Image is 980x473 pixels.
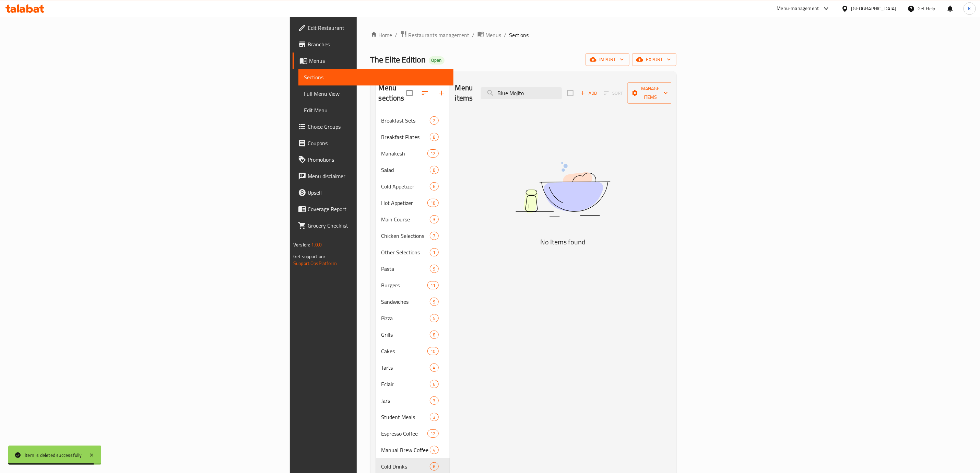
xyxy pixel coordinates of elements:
[293,252,325,261] span: Get support on:
[381,281,428,289] span: Burgers
[381,116,430,125] span: Breakfast Sets
[427,281,438,289] div: items
[293,135,453,151] a: Coupons
[381,215,430,223] div: Main Course
[293,36,453,53] a: Branches
[308,221,448,230] span: Grocery Checklist
[381,380,430,388] span: Eclair
[381,248,430,256] div: Other Selections
[430,365,438,371] span: 4
[638,55,671,64] span: export
[381,462,430,471] span: Cold Drinks
[309,57,448,65] span: Menus
[428,430,438,437] span: 12
[627,82,673,104] button: Manage items
[430,117,438,124] span: 2
[376,211,450,228] div: Main Course3
[376,178,450,195] div: Cold Appetizer6
[579,89,598,97] span: Add
[298,85,453,102] a: Full Menu View
[402,86,417,100] span: Select all sections
[381,446,430,454] span: Manual Brew Coffee
[376,293,450,310] div: Sandwiches9
[304,106,448,114] span: Edit Menu
[851,5,897,12] div: [GEOGRAPHIC_DATA]
[633,84,668,102] span: Manage items
[430,167,438,173] span: 8
[430,265,438,273] div: items
[430,216,438,223] span: 3
[25,451,82,459] div: Item is deleted successfully
[430,332,438,338] span: 8
[381,347,428,355] div: Cakes
[293,217,453,234] a: Grocery Checklist
[308,205,448,213] span: Coverage Report
[481,87,562,99] input: search
[430,182,438,191] div: items
[304,90,448,98] span: Full Menu View
[472,31,475,39] li: /
[381,314,430,322] span: Pizza
[298,102,453,118] a: Edit Menu
[381,133,430,141] div: Breakfast Plates
[591,55,624,64] span: import
[293,168,453,184] a: Menu disclaimer
[430,396,438,405] div: items
[430,233,438,239] span: 7
[376,425,450,442] div: Espresso Coffee12
[376,228,450,244] div: Chicken Selections7
[381,429,428,438] span: Espresso Coffee
[430,116,438,125] div: items
[477,144,649,235] img: dish.svg
[427,149,438,158] div: items
[430,315,438,322] span: 5
[417,85,433,101] span: Sort sections
[381,232,430,240] span: Chicken Selections
[376,392,450,409] div: Jars3
[430,462,438,471] div: items
[430,414,438,420] span: 3
[376,376,450,392] div: Eclair6
[430,133,438,141] div: items
[381,413,430,421] span: Student Meals
[376,442,450,458] div: Manual Brew Coffee4
[477,236,649,247] h5: No Items found
[430,249,438,256] span: 1
[381,182,430,191] span: Cold Appetizer
[376,343,450,359] div: Cakes10
[381,298,430,306] span: Sandwiches
[381,199,428,207] span: Hot Appetizer
[293,151,453,168] a: Promotions
[376,359,450,376] div: Tarts4
[586,53,629,66] button: import
[293,118,453,135] a: Choice Groups
[376,129,450,145] div: Breakfast Plates8
[381,396,430,405] span: Jars
[509,31,529,39] span: Sections
[376,409,450,425] div: Student Meals3
[376,195,450,211] div: Hot Appetizer18
[430,134,438,140] span: 8
[293,20,453,36] a: Edit Restaurant
[381,265,430,273] span: Pasta
[381,364,430,372] span: Tarts
[430,183,438,190] span: 6
[504,31,507,39] li: /
[430,397,438,404] span: 3
[311,240,322,249] span: 1.0.0
[376,277,450,293] div: Burgers11
[293,184,453,201] a: Upsell
[381,331,430,339] span: Grills
[430,447,438,453] span: 4
[427,429,438,438] div: items
[430,166,438,174] div: items
[486,31,501,39] span: Menus
[308,172,448,180] span: Menu disclaimer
